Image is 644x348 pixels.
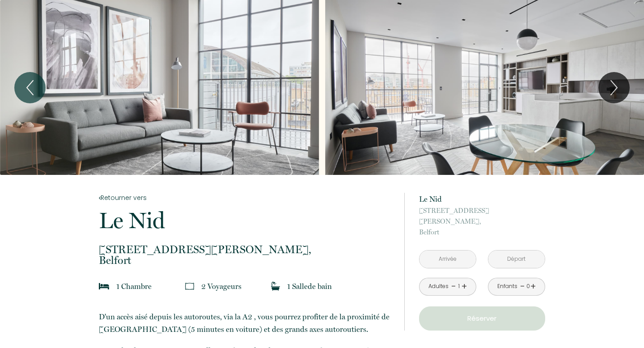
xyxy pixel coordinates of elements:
[185,282,194,291] img: guests
[530,280,536,293] a: +
[488,250,545,268] input: Départ
[598,72,630,103] button: Next
[462,280,467,293] a: +
[497,282,517,291] div: Enfants
[287,280,332,293] p: 1 Salle de bain
[116,280,152,293] p: 1 Chambre
[428,282,449,291] div: Adultes
[457,282,461,291] div: 1
[99,244,392,266] p: Belfort
[201,280,241,293] p: 2 Voyageur
[99,193,392,203] a: Retourner vers
[419,205,545,238] p: Belfort
[526,282,530,291] div: 0
[238,282,241,291] span: s
[99,209,392,232] p: Le Nid
[419,306,545,331] button: Réserver
[422,313,542,324] p: Réserver
[99,310,392,335] p: D'un accès aisé depuis les autoroutes, via la A2 , vous pourrez profiter de la proximité de [GEOG...
[520,280,525,293] a: -
[14,72,46,103] button: Previous
[99,244,392,255] span: [STREET_ADDRESS][PERSON_NAME],
[419,250,476,268] input: Arrivée
[419,193,545,205] p: Le Nid
[451,280,456,293] a: -
[419,205,545,227] span: [STREET_ADDRESS][PERSON_NAME],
